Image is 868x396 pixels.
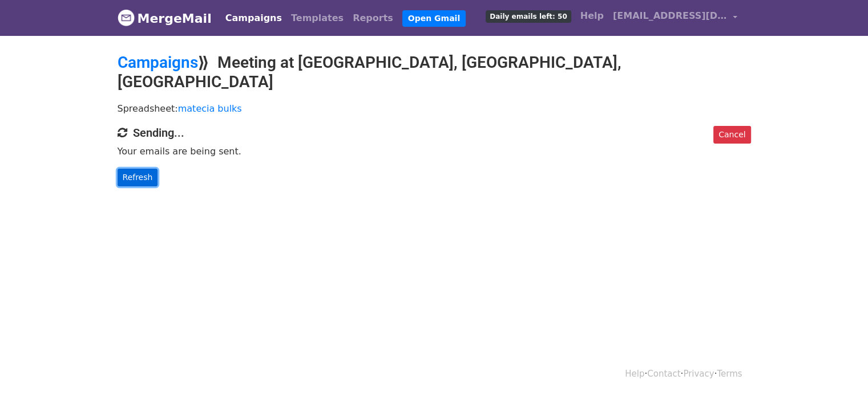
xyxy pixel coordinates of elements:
[625,369,644,379] a: Help
[118,53,751,91] h2: ⟫ Meeting at [GEOGRAPHIC_DATA], [GEOGRAPHIC_DATA], [GEOGRAPHIC_DATA]
[713,126,750,144] a: Cancel
[118,9,135,26] img: MergeMail logo
[118,53,198,72] a: Campaigns
[608,5,742,31] a: [EMAIL_ADDRESS][DOMAIN_NAME]
[613,9,727,23] span: [EMAIL_ADDRESS][DOMAIN_NAME]
[118,126,751,140] h4: Sending...
[811,341,868,396] iframe: Chat Widget
[118,103,751,115] p: Spreadsheet:
[118,6,212,30] a: MergeMail
[118,145,751,157] p: Your emails are being sent.
[486,10,571,23] span: Daily emails left: 50
[717,369,742,379] a: Terms
[221,7,286,30] a: Campaigns
[683,369,714,379] a: Privacy
[118,169,158,186] a: Refresh
[647,369,680,379] a: Contact
[178,103,242,114] a: matecia bulks
[576,5,608,27] a: Help
[286,7,348,30] a: Templates
[481,5,575,27] a: Daily emails left: 50
[402,10,466,27] a: Open Gmail
[348,7,398,30] a: Reports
